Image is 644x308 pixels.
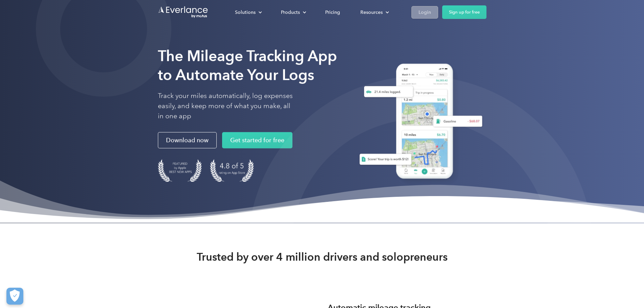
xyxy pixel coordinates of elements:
[351,58,486,187] img: Everlance, mileage tracker app, expense tracking app
[6,288,23,305] button: Cookies Settings
[318,6,347,18] a: Pricing
[411,6,438,19] a: Login
[235,8,256,17] div: Solutions
[158,132,217,148] a: Download now
[158,6,209,19] a: Go to homepage
[210,159,254,182] img: 4.9 out of 5 stars on the app store
[158,91,293,121] p: Track your miles automatically, log expenses easily, and keep more of what you make, all in one app
[419,8,431,17] div: Login
[442,5,486,19] a: Sign up for free
[354,6,395,18] div: Resources
[222,132,292,148] a: Get started for free
[158,47,337,84] strong: The Mileage Tracking App to Automate Your Logs
[325,8,340,17] div: Pricing
[281,8,300,17] div: Products
[197,250,448,264] strong: Trusted by over 4 million drivers and solopreneurs
[228,6,267,18] div: Solutions
[158,159,202,182] img: Badge for Featured by Apple Best New Apps
[274,6,312,18] div: Products
[360,8,383,17] div: Resources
